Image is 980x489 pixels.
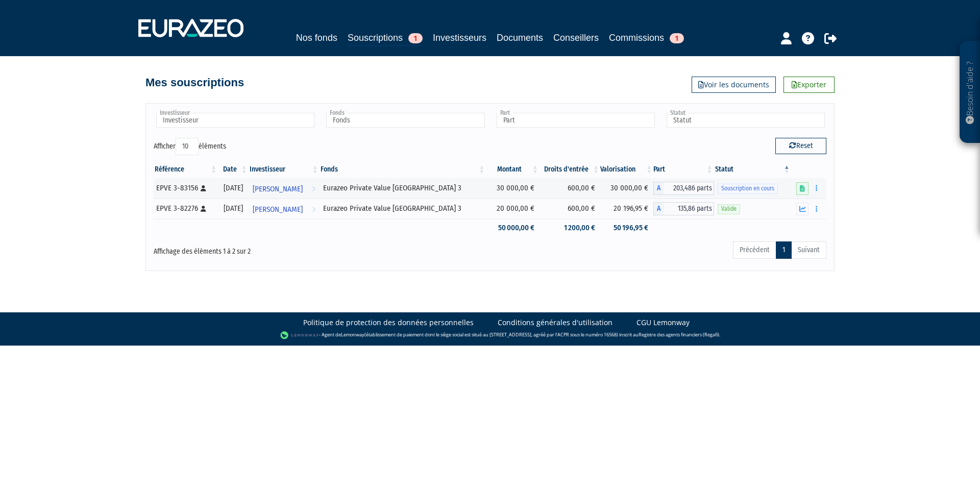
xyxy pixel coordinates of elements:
[540,161,600,178] th: Droits d'entrée: activer pour trier la colonne par ordre croissant
[249,178,320,199] a: [PERSON_NAME]
[636,317,690,328] a: CGU Lemonway
[156,183,214,193] div: EPVE 3-83156
[249,161,320,178] th: Investisseur: activer pour trier la colonne par ordre croissant
[783,77,835,93] a: Exporter
[145,77,244,89] h4: Mes souscriptions
[600,199,653,219] td: 20 196,95 €
[222,183,245,193] div: [DATE]
[609,31,684,45] a: Commissions1
[600,161,653,178] th: Valorisation: activer pour trier la colonne par ordre croissant
[540,219,600,237] td: 1 200,00 €
[653,202,714,215] div: A - Eurazeo Private Value Europe 3
[253,180,303,199] span: [PERSON_NAME]
[296,31,337,45] a: Nos fonds
[176,138,199,155] select: Afficheréléments
[653,202,664,215] span: A
[486,219,539,237] td: 50 000,00 €
[323,183,483,193] div: Eurazeo Private Value [GEOGRAPHIC_DATA] 3
[600,219,653,237] td: 50 196,95 €
[280,330,320,340] img: logo-lemonway.png
[775,138,826,154] button: Reset
[154,161,218,178] th: Référence : activer pour trier la colonne par ordre croissant
[312,200,315,219] i: Voir l'investisseur
[348,31,423,46] a: Souscriptions1
[692,77,776,93] a: Voir les documents
[408,33,423,43] span: 1
[497,31,543,45] a: Documents
[718,204,740,214] span: Valide
[664,182,714,195] span: 203,486 parts
[323,203,483,214] div: Eurazeo Private Value [GEOGRAPHIC_DATA] 3
[201,206,206,212] i: [Français] Personne physique
[249,199,320,219] a: [PERSON_NAME]
[776,241,792,259] a: 1
[154,138,226,155] label: Afficher éléments
[670,33,684,43] span: 1
[553,31,599,45] a: Conseillers
[138,19,243,37] img: 1732889491-logotype_eurazeo_blanc_rvb.png
[222,203,245,214] div: [DATE]
[320,161,486,178] th: Fonds: activer pour trier la colonne par ordre croissant
[718,184,778,193] span: Souscription en cours
[498,317,612,328] a: Conditions générales d'utilisation
[639,331,719,338] a: Registre des agents financiers (Regafi)
[653,182,664,195] span: A
[154,240,425,257] div: Affichage des éléments 1 à 2 sur 2
[312,180,315,199] i: Voir l'investisseur
[303,317,474,328] a: Politique de protection des données personnelles
[433,31,486,45] a: Investisseurs
[653,182,714,195] div: A - Eurazeo Private Value Europe 3
[664,202,714,215] span: 135,86 parts
[964,46,976,138] p: Besoin d'aide ?
[540,199,600,219] td: 600,00 €
[486,178,539,199] td: 30 000,00 €
[600,178,653,199] td: 30 000,00 €
[486,161,539,178] th: Montant: activer pour trier la colonne par ordre croissant
[653,161,714,178] th: Part: activer pour trier la colonne par ordre croissant
[486,199,539,219] td: 20 000,00 €
[714,161,791,178] th: Statut : activer pour trier la colonne par ordre d&eacute;croissant
[253,200,303,219] span: [PERSON_NAME]
[540,178,600,199] td: 600,00 €
[201,185,206,191] i: [Français] Personne physique
[341,331,364,338] a: Lemonway
[156,203,214,214] div: EPVE 3-82276
[10,330,970,340] div: - Agent de (établissement de paiement dont le siège social est situé au [STREET_ADDRESS], agréé p...
[218,161,249,178] th: Date: activer pour trier la colonne par ordre croissant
